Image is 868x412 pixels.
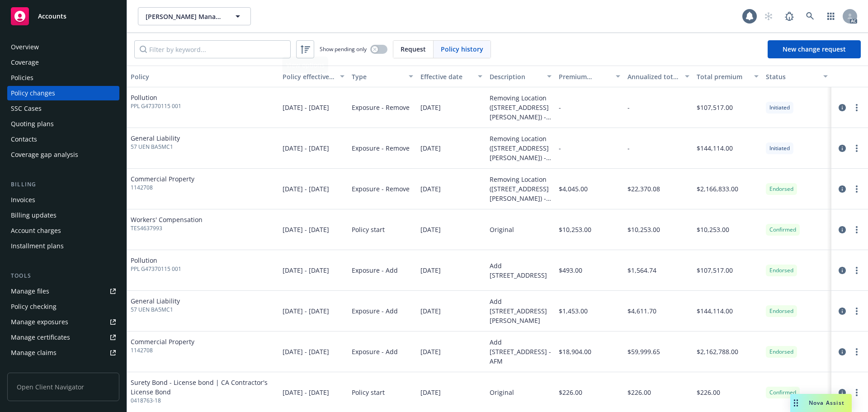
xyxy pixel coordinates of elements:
div: Add [STREET_ADDRESS] - AFM [490,337,552,366]
a: Search [801,7,819,25]
span: TES4637993 [131,224,203,232]
span: General Liability [131,296,180,306]
span: [DATE] - [DATE] [283,265,329,275]
span: $2,166,833.00 [697,184,738,194]
span: $226.00 [697,388,720,397]
span: Commercial Property [131,174,194,184]
span: Open Client Navigator [7,373,119,401]
div: Installment plans [11,239,64,253]
span: Accounts [38,13,66,20]
div: Effective date [420,72,472,81]
a: more [851,306,862,317]
span: $59,999.65 [627,347,660,356]
span: [DATE] - [DATE] [283,388,329,397]
a: Installment plans [7,239,119,253]
span: 1142708 [131,346,194,355]
span: - [559,103,561,112]
a: more [851,387,862,398]
a: Manage claims [7,346,119,360]
div: Premium change [559,72,611,81]
span: Exposure - Add [352,347,398,356]
span: [DATE] [420,306,441,316]
div: Total premium [697,72,749,81]
span: Policy start [352,388,385,397]
span: Surety Bond - License bond | CA Contractor's License Bond [131,378,275,397]
span: [DATE] - [DATE] [283,347,329,356]
span: - [627,103,630,112]
span: Pollution [131,256,181,265]
input: Filter by keyword... [134,40,291,58]
a: circleInformation [837,306,848,317]
span: Policy start [352,225,385,234]
a: Contacts [7,132,119,147]
button: Annualized total premium change [624,66,693,87]
span: $226.00 [627,388,651,397]
a: more [851,346,862,357]
span: Exposure - Add [352,265,398,275]
span: Commercial Property [131,337,194,346]
span: $1,453.00 [559,306,588,316]
span: $144,114.00 [697,143,733,153]
a: more [851,184,862,194]
span: [DATE] - [DATE] [283,143,329,153]
a: circleInformation [837,143,848,154]
span: Initiated [769,104,790,112]
div: Overview [11,40,39,54]
div: Add [STREET_ADDRESS] [490,261,552,280]
div: Account charges [11,223,61,238]
a: Report a Bug [780,7,798,25]
span: [DATE] [420,265,441,275]
span: $226.00 [559,388,582,397]
span: [DATE] - [DATE] [283,225,329,234]
div: Billing [7,180,119,189]
span: Show pending only [320,45,367,53]
span: 57 UEN BA5MC1 [131,306,180,314]
button: Policy [127,66,279,87]
span: [DATE] [420,184,441,194]
div: Policy checking [11,299,57,314]
span: Endorsed [769,266,793,275]
a: Billing updates [7,208,119,223]
div: Status [766,72,818,81]
div: Description [490,72,542,81]
div: SSC Cases [11,101,42,116]
div: Policy [131,72,275,81]
a: circleInformation [837,265,848,276]
a: New change request [768,40,861,58]
span: [PERSON_NAME] Management Company [146,12,224,21]
span: $10,253.00 [559,225,591,234]
a: Overview [7,40,119,54]
span: $107,517.00 [697,265,733,275]
a: SSC Cases [7,101,119,116]
div: Original [490,388,514,397]
div: Manage claims [11,346,57,360]
button: Nova Assist [790,394,852,412]
span: Initiated [769,144,790,152]
button: Status [762,66,831,87]
span: 57 UEN BA5MC1 [131,143,180,151]
span: - [559,143,561,153]
span: [DATE] [420,143,441,153]
span: PPL G47370115 001 [131,102,181,110]
a: more [851,102,862,113]
a: Policy changes [7,86,119,100]
a: Policy checking [7,299,119,314]
a: circleInformation [837,346,848,357]
div: Tools [7,271,119,280]
span: Confirmed [769,226,796,234]
div: Original [490,225,514,234]
button: Policy effective dates [279,66,348,87]
span: Endorsed [769,348,793,356]
span: $4,045.00 [559,184,588,194]
a: more [851,224,862,235]
span: Request [401,44,426,54]
a: Invoices [7,193,119,207]
a: Manage files [7,284,119,298]
span: Confirmed [769,388,796,397]
div: Coverage [11,55,39,70]
div: Contacts [11,132,37,147]
span: 1142708 [131,184,194,192]
span: $10,253.00 [627,225,660,234]
a: Coverage gap analysis [7,147,119,162]
span: Exposure - Remove [352,184,410,194]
